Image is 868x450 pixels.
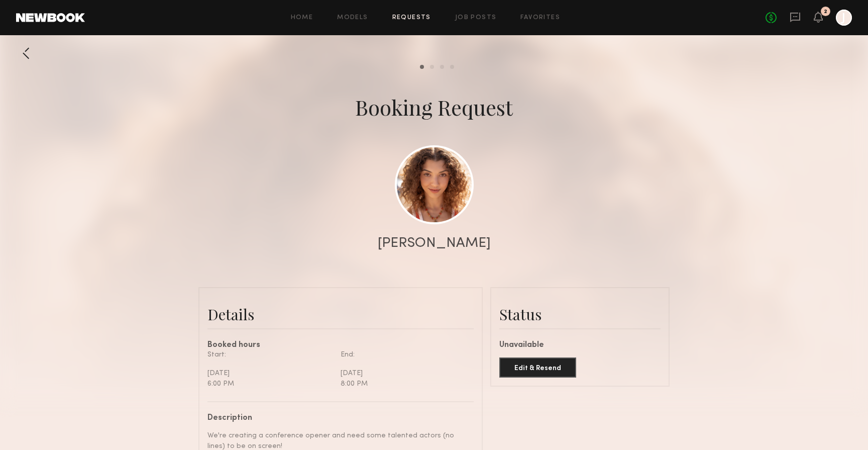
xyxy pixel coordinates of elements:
a: Home [291,15,313,21]
div: 2 [824,9,827,15]
a: Requests [392,15,431,21]
div: Details [207,304,474,324]
div: Status [499,304,661,324]
div: Unavailable [499,341,661,349]
a: J [836,10,852,26]
div: [PERSON_NAME] [378,236,491,250]
div: Booking Request [355,93,513,121]
div: Description [207,414,466,422]
div: 8:00 PM [341,379,466,389]
div: End: [341,349,466,360]
div: Booked hours [207,341,474,349]
div: Start: [207,349,333,360]
a: Job Posts [455,15,497,21]
div: [DATE] [341,368,466,379]
button: Edit & Resend [499,357,576,378]
div: [DATE] [207,368,333,379]
div: 6:00 PM [207,379,333,389]
a: Favorites [520,15,560,21]
a: Models [337,15,368,21]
